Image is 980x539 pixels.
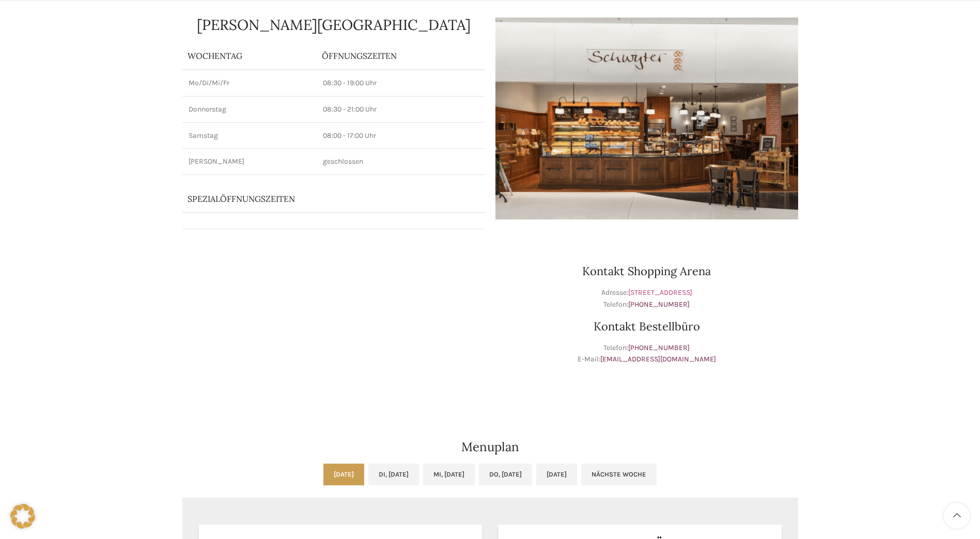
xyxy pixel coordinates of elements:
p: geschlossen [323,156,479,167]
a: [STREET_ADDRESS] [628,288,692,297]
p: ÖFFNUNGSZEITEN [322,50,480,61]
a: [DATE] [323,464,364,485]
a: Mi, [DATE] [423,464,475,485]
p: 08:30 - 21:00 Uhr [323,104,479,115]
h2: Menuplan [182,441,798,453]
a: Nächste Woche [581,464,657,485]
a: [PHONE_NUMBER] [628,343,690,352]
p: Spezialöffnungszeiten [188,193,451,204]
p: 08:00 - 17:00 Uhr [323,131,479,141]
a: Di, [DATE] [368,464,419,485]
a: [DATE] [536,464,577,485]
p: 08:30 - 19:00 Uhr [323,78,479,88]
p: Adresse: Telefon: [495,287,798,310]
a: [PHONE_NUMBER] [628,300,690,309]
p: Samstag [189,131,310,141]
p: Mo/Di/Mi/Fr [189,78,310,88]
p: Telefon: E-Mail: [495,342,798,366]
h3: Kontakt Shopping Arena [495,265,798,277]
h1: [PERSON_NAME][GEOGRAPHIC_DATA] [182,18,485,32]
p: [PERSON_NAME] [189,156,310,167]
a: Do, [DATE] [479,464,532,485]
iframe: schwyter zürcherstrasse shopping arena [182,240,485,394]
p: Donnerstag [189,104,310,115]
a: [EMAIL_ADDRESS][DOMAIN_NAME] [600,355,716,363]
h3: Kontakt Bestellbüro [495,321,798,332]
p: Wochentag [188,50,312,61]
a: Scroll to top button [944,503,970,529]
